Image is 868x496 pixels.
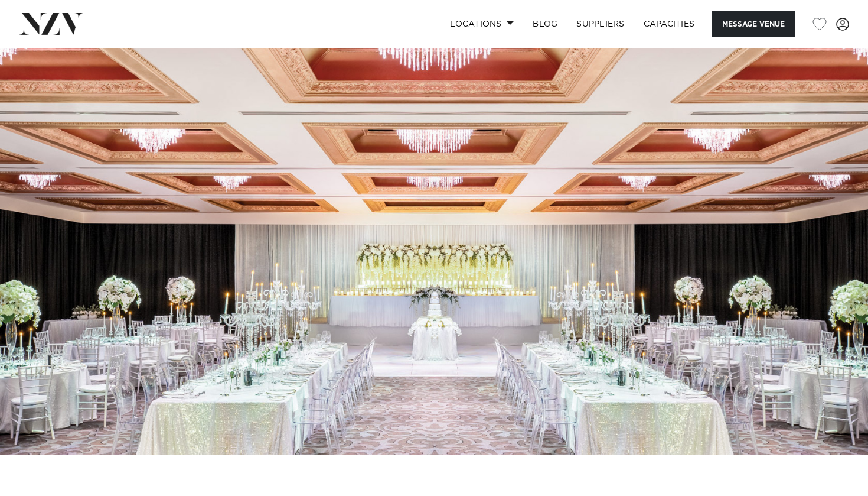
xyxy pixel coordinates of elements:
a: Locations [440,11,523,37]
a: Capacities [634,11,704,37]
img: nzv-logo.png [19,13,83,34]
a: BLOG [523,11,567,37]
a: SUPPLIERS [567,11,634,37]
button: Message Venue [712,11,795,37]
